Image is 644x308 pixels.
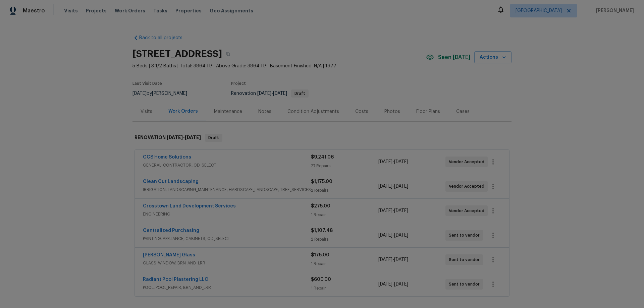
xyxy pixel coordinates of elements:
[311,204,330,208] span: $275.00
[311,187,378,194] div: 2 Repairs
[394,184,408,189] span: [DATE]
[143,186,311,193] span: IRRIGATION, LANDSCAPING_MAINTENANCE, HARDSCAPE_LANDSCAPE, TREE_SERVICES
[143,260,311,266] span: GLASS_WINDOW, BRN_AND_LRR
[449,207,487,214] span: Vendor Accepted
[378,208,392,213] span: [DATE]
[474,51,512,64] button: Actions
[378,281,408,288] span: -
[257,91,287,96] span: -
[449,232,482,239] span: Sent to vendor
[394,257,408,262] span: [DATE]
[311,253,329,257] span: $175.00
[214,108,242,115] div: Maintenance
[292,91,308,96] span: Draft
[132,91,147,96] span: [DATE]
[132,127,512,148] div: RENOVATION [DATE]-[DATE]Draft
[115,7,145,14] span: Work Orders
[516,7,562,14] span: [GEOGRAPHIC_DATA]
[132,89,195,98] div: by [PERSON_NAME]
[378,233,392,238] span: [DATE]
[143,277,208,282] a: Radiant Pool Plastering LLC
[378,232,408,239] span: -
[143,235,311,242] span: PAINTING, APPLIANCE, CABINETS, OD_SELECT
[311,277,331,282] span: $600.00
[355,108,368,115] div: Costs
[456,108,470,115] div: Cases
[132,81,162,85] span: Last Visit Date
[206,134,222,141] span: Draft
[143,155,191,160] a: CCS Home Solutions
[167,135,183,140] span: [DATE]
[438,54,470,61] span: Seen [DATE]
[132,35,197,41] a: Back to all projects
[449,159,487,165] span: Vendor Accepted
[311,211,378,218] div: 1 Repair
[132,51,222,57] h2: [STREET_ADDRESS]
[86,7,107,14] span: Projects
[23,7,45,14] span: Maestro
[449,281,482,288] span: Sent to vendor
[480,53,506,62] span: Actions
[64,7,78,14] span: Visits
[258,108,271,115] div: Notes
[378,257,392,262] span: [DATE]
[143,284,311,291] span: POOL, POOL_REPAIR, BRN_AND_LRR
[311,260,378,267] div: 1 Repair
[141,108,152,115] div: Visits
[185,135,201,140] span: [DATE]
[378,159,408,165] span: -
[394,282,408,287] span: [DATE]
[311,236,378,243] div: 2 Repairs
[273,91,287,96] span: [DATE]
[311,155,334,160] span: $9,241.06
[311,228,333,233] span: $1,107.48
[257,91,271,96] span: [DATE]
[167,135,201,140] span: -
[311,285,378,292] div: 1 Repair
[378,160,392,164] span: [DATE]
[143,162,311,169] span: GENERAL_CONTRACTOR, OD_SELECT
[143,204,236,208] a: Crosstown Land Development Services
[135,134,201,142] h6: RENOVATION
[175,7,202,14] span: Properties
[210,7,253,14] span: Geo Assignments
[287,108,339,115] div: Condition Adjustments
[231,81,246,85] span: Project
[378,207,408,214] span: -
[168,108,198,115] div: Work Orders
[449,183,487,190] span: Vendor Accepted
[143,228,199,233] a: Centralized Purchasing
[378,282,392,287] span: [DATE]
[311,179,332,184] span: $1,175.00
[394,160,408,164] span: [DATE]
[394,233,408,238] span: [DATE]
[143,211,311,218] span: ENGINEERING
[593,7,634,14] span: [PERSON_NAME]
[153,8,167,13] span: Tasks
[143,253,195,257] a: [PERSON_NAME] Glass
[132,63,426,69] span: 5 Beds | 3 1/2 Baths | Total: 3864 ft² | Above Grade: 3864 ft² | Basement Finished: N/A | 1977
[143,179,199,184] a: Clean Cut Landscaping
[378,183,408,190] span: -
[384,108,400,115] div: Photos
[416,108,440,115] div: Floor Plans
[449,256,482,263] span: Sent to vendor
[394,208,408,213] span: [DATE]
[378,256,408,263] span: -
[231,91,309,96] span: Renovation
[378,184,392,189] span: [DATE]
[311,163,378,169] div: 27 Repairs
